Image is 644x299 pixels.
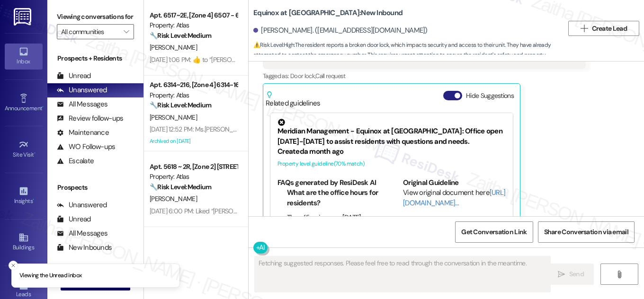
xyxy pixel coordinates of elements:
div: Archived on [DATE] [149,135,238,147]
span: Create Lead [592,24,627,34]
div: Unread [57,214,91,224]
i:  [558,271,565,278]
a: [URL][DOMAIN_NAME]… [403,188,505,207]
div: Apt. 6314~216, [Zone 4] 6314-16 S. [GEOGRAPHIC_DATA] [150,80,237,90]
button: Close toast [9,261,18,270]
i:  [616,271,623,278]
div: Property: Atlas [150,172,237,182]
strong: ⚠️ Risk Level: High [253,41,294,49]
div: Unanswered [57,85,107,95]
button: Create Lead [568,21,639,36]
button: Share Conversation via email [538,221,635,243]
div: Property level guideline ( 70 % match) [277,159,506,169]
div: Related guidelines [266,91,321,108]
span: • [34,150,36,157]
div: Created a month ago [277,147,506,157]
a: Insights • [5,183,43,209]
div: Unanswered [57,200,107,210]
div: New Inbounds [57,243,112,253]
div: Escalate [57,156,94,166]
div: Prospects + Residents [47,53,143,63]
span: Get Conversation Link [461,227,527,237]
a: Inbox [5,44,43,69]
div: Property: Atlas [150,20,237,30]
span: • [33,196,34,203]
button: Get Conversation Link [455,221,533,243]
strong: 🔧 Risk Level: Medium [150,31,211,40]
div: Apt. 5618 ~ 2R, [Zone 2] [STREET_ADDRESS] [150,162,237,172]
label: Hide Suggestions [466,91,514,101]
a: Site Visit • [5,137,43,162]
img: ResiDesk Logo [14,8,33,26]
div: All Messages [57,99,107,109]
div: All Messages [57,229,107,238]
b: Original Guideline [403,178,459,187]
div: [DATE] 6:00 PM: Liked “[PERSON_NAME] ([PERSON_NAME]): You're welcome, [PERSON_NAME]!” [150,207,412,215]
span: Send [569,269,584,279]
span: Share Conversation via email [544,227,628,237]
span: : The resident reports a broken door lock, which impacts security and access to their unit. They ... [253,40,563,70]
div: Meridian Management - Equinox at [GEOGRAPHIC_DATA]: Office open [DATE]-[DATE] to assist residents... [277,119,506,147]
div: WO Follow-ups [57,142,115,152]
strong: 🔧 Risk Level: Medium [150,183,211,191]
a: Buildings [5,229,43,255]
div: Review follow-ups [57,114,123,123]
div: Prospects [47,183,143,193]
div: Apt. 6517~2E, [Zone 4] 6507 - 6519 S [US_STATE] [150,10,237,20]
i:  [581,25,588,32]
div: Tagged as: [263,69,586,83]
li: What are the office hours for residents? [287,188,380,208]
div: View original document here [403,188,506,208]
div: Property: Atlas [150,90,237,100]
span: [PERSON_NAME] [150,194,197,203]
div: Maintenance [57,128,109,138]
div: [DATE] 12:52 PM: Ms.[PERSON_NAME]..thanks 👍 [150,125,282,133]
li: The office is open [DATE] through [DATE] to assist residents. [287,213,380,243]
div: Apt. [PHONE_NUMBER], [Zone 4] [STREET_ADDRESS] [150,231,237,241]
b: FAQs generated by ResiDesk AI [277,178,376,187]
button: Send [548,264,594,285]
span: [PERSON_NAME] [150,43,197,52]
div: [PERSON_NAME]. ([EMAIL_ADDRESS][DOMAIN_NAME]) [253,26,428,35]
span: [PERSON_NAME] [150,113,197,122]
p: Viewing the Unread inbox [19,272,81,280]
label: Viewing conversations for [57,9,134,24]
textarea: Fetching suggested responses. Please feel free to read through the conversation in the meantime. [255,256,550,292]
i:  [124,28,129,35]
div: Unread [57,71,91,81]
b: Equinox at [GEOGRAPHIC_DATA]: New Inbound [253,8,402,18]
input: All communities [61,24,119,39]
span: Call request [315,72,345,80]
strong: 🔧 Risk Level: Medium [150,101,211,109]
span: Door lock , [290,72,316,80]
span: • [42,104,44,110]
